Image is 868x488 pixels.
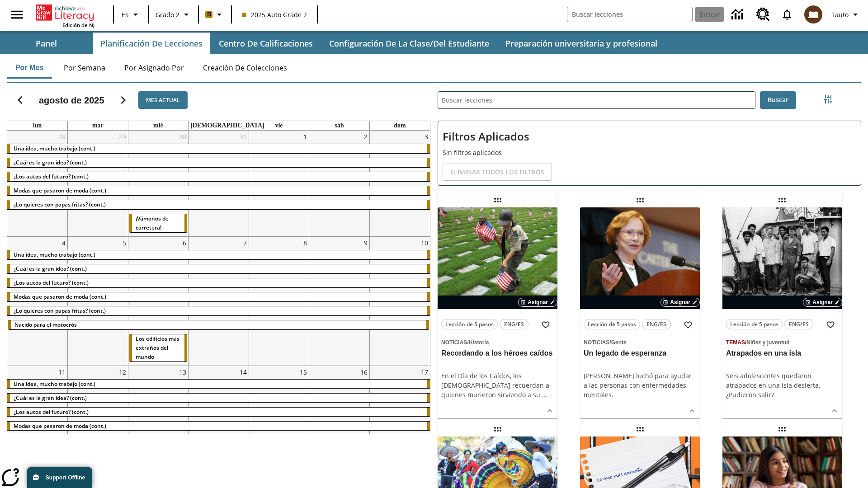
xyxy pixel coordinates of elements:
[467,339,468,346] span: /
[14,265,87,272] span: ¿Cuál es la gran idea? (cont.)
[242,10,307,19] span: 2025 Auto Grade 2
[419,366,430,378] a: 17 de agosto de 2025
[722,207,842,418] div: lesson details
[567,7,692,22] input: Buscar campo
[14,159,87,166] span: ¿Cuál es la gran idea? (cont.)
[189,121,266,130] a: jueves
[543,404,557,418] button: Ver más
[504,319,524,329] span: ENG/ES
[189,131,249,236] td: 31 de julio de 2025
[156,10,179,19] span: Grado 2
[8,320,429,329] div: Nacido para el motocrós
[775,193,789,207] div: Lección arrastrable: Atrapados en una isla
[7,250,430,259] div: Una idea, mucho trabajo (cont.)
[7,57,52,79] button: Por mes
[207,9,211,20] span: B
[7,306,430,315] div: ¿Lo quieres con papas fritas? (cont.)
[1,33,91,54] button: Panel
[441,371,554,399] div: En el Día de los Caídos, los [DEMOGRAPHIC_DATA] recuerdan a quienes murieron sirviendo a su
[419,237,430,249] a: 10 de agosto de 2025
[822,317,839,333] button: Añadir a mis Favoritas
[580,207,700,418] div: lesson details
[322,33,496,54] button: Configuración de la clase/del estudiante
[60,237,67,249] a: 4 de agosto de 2025
[249,236,309,366] td: 8 de agosto de 2025
[789,319,809,329] span: ENG/ES
[611,339,627,346] span: Gente
[760,91,796,109] button: Buscar
[9,89,32,112] button: Regresar
[128,366,189,472] td: 13 de agosto de 2025
[441,339,467,346] span: Noticias
[298,366,309,378] a: 15 de agosto de 2025
[7,394,430,403] div: ¿Cuál es la gran idea? (cont.)
[249,366,309,472] td: 15 de agosto de 2025
[7,422,430,431] div: Modas que pasaron de moda (cont.)
[238,366,249,378] a: 14 de agosto de 2025
[90,121,105,130] a: martes
[7,408,430,417] div: ¿Los autos del futuro? (cont.)
[726,349,839,358] h3: Atrapados en una isla
[189,236,249,366] td: 7 de agosto de 2025
[804,5,822,23] img: avatar image
[784,319,813,329] button: ENG/ES
[68,131,128,236] td: 29 de julio de 2025
[57,131,67,143] a: 28 de julio de 2025
[730,319,778,329] span: Lección de 5 pasos
[642,319,671,329] button: ENG/ES
[7,144,430,153] div: Una idea, mucho trabajo (cont.)
[177,131,188,143] a: 30 de julio de 2025
[14,201,106,208] span: ¿Lo quieres con papas fritas? (cont.)
[469,339,489,346] span: Historia
[212,33,320,54] button: Centro de calificaciones
[369,131,430,236] td: 3 de agosto de 2025
[7,186,430,195] div: Modas que pasaron de moda (cont.)
[117,131,128,143] a: 29 de julio de 2025
[799,3,828,26] button: Escoja un nuevo avatar
[14,380,95,388] span: Una idea, mucho trabajo (cont.)
[151,121,165,130] a: miércoles
[828,6,864,23] button: Perfil/Configuración
[93,33,210,54] button: Planificación de lecciones
[39,95,104,106] h2: agosto de 2025
[14,307,106,314] span: ¿Lo quieres con papas fritas? (cont.)
[584,339,609,346] span: Noticias
[438,121,861,186] div: Filtros Aplicados
[542,390,547,399] span: …
[36,4,94,22] a: Portada
[584,337,696,347] span: Tema: Noticias/Gente
[117,57,191,79] button: Por asignado por
[443,148,856,157] p: Sin filtros aplicados
[812,298,833,306] span: Asignar
[633,422,647,436] div: Lección arrastrable: La libertad de escribir
[309,236,370,366] td: 9 de agosto de 2025
[46,474,85,481] span: Support Offline
[249,131,309,236] td: 1 de agosto de 2025
[31,121,43,130] a: lunes
[538,317,554,333] button: Añadir a mis Favoritas
[528,298,548,306] span: Asignar
[7,366,68,472] td: 11 de agosto de 2025
[181,237,188,249] a: 6 de agosto de 2025
[7,131,68,236] td: 28 de julio de 2025
[189,366,249,472] td: 14 de agosto de 2025
[333,121,345,130] a: sábado
[117,366,128,378] a: 12 de agosto de 2025
[27,467,92,488] button: Support Offline
[14,187,106,194] span: Modas que pasaron de moda (cont.)
[680,317,696,333] button: Añadir a mis Favoritas
[369,366,430,472] td: 17 de agosto de 2025
[14,279,89,286] span: ¿Los autos del futuro? (cont.)
[7,200,430,209] div: ¿Lo quieres con papas fritas? (cont.)
[112,89,135,112] button: Seguir
[14,422,106,430] span: Modas que pasaron de moda (cont.)
[68,366,128,472] td: 12 de agosto de 2025
[745,339,746,346] span: /
[36,3,94,28] div: Portada
[14,251,95,258] span: Una idea, mucho trabajo (cont.)
[14,173,89,180] span: ¿Los autos del futuro? (cont.)
[128,236,189,366] td: 6 de agosto de 2025
[241,237,249,249] a: 7 de agosto de 2025
[136,215,169,231] span: ¡Vámonos de carretera!
[14,145,95,152] span: Una idea, mucho trabajo (cont.)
